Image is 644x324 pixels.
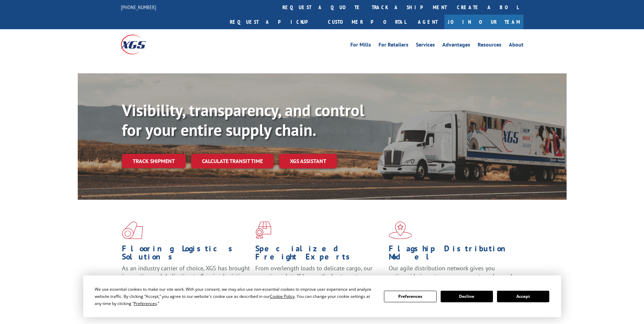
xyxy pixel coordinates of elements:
a: Resources [478,42,501,50]
span: Our agile distribution network gives you nationwide inventory management on demand. [389,264,514,280]
a: Customer Portal [323,15,411,29]
img: xgs-icon-total-supply-chain-intelligence-red [122,221,143,239]
a: XGS ASSISTANT [279,154,337,168]
div: We use essential cookies to make our site work. With your consent, we may also use non-essential ... [95,286,376,307]
a: Calculate transit time [191,154,274,168]
span: As an industry carrier of choice, XGS has brought innovation and dedication to flooring logistics... [122,264,250,288]
a: Advantages [442,42,470,50]
a: Services [416,42,435,50]
button: Decline [441,291,493,302]
a: About [509,42,523,50]
a: Join Our Team [444,15,523,29]
a: For Retailers [379,42,408,50]
h1: Flagship Distribution Model [389,245,517,264]
h1: Flooring Logistics Solutions [122,245,250,264]
b: Visibility, transparency, and control for your entire supply chain. [122,100,364,140]
p: From overlength loads to delicate cargo, our experienced staff knows the best way to move your fr... [255,264,384,294]
h1: Specialized Freight Experts [255,245,384,264]
a: For Mills [350,42,371,50]
span: Cookie Policy [270,293,295,299]
a: Agent [411,15,444,29]
span: Preferences [134,301,157,306]
img: xgs-icon-flagship-distribution-model-red [389,221,412,239]
a: Request a pickup [225,15,323,29]
a: Track shipment [122,154,186,168]
img: xgs-icon-focused-on-flooring-red [255,221,271,239]
div: Cookie Consent Prompt [83,275,561,317]
button: Accept [497,291,549,302]
a: [PHONE_NUMBER] [121,4,156,11]
button: Preferences [384,291,436,302]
